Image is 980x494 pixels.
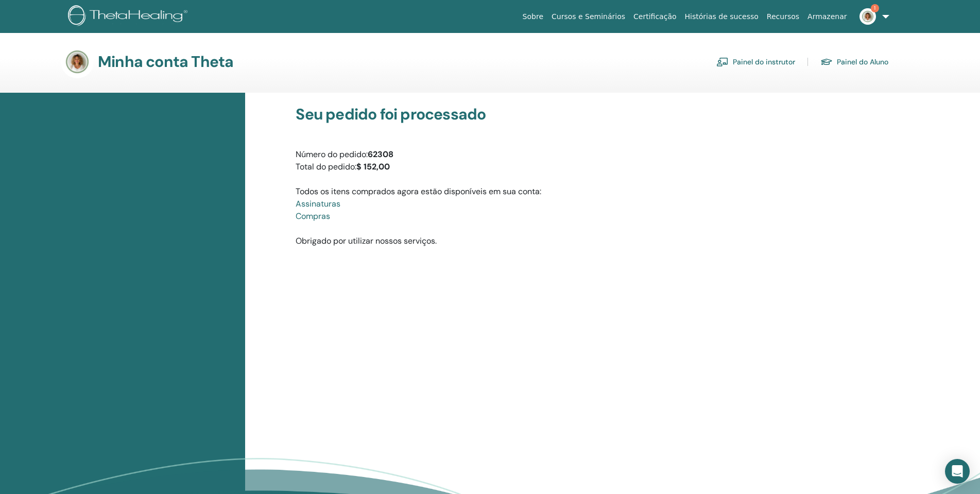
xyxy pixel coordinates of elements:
[356,161,390,172] font: $ 152,00
[98,52,233,72] font: Minha conta Theta
[296,186,541,197] font: Todos os itens comprados agora estão disponíveis em sua conta:
[681,7,763,26] a: Histórias de sucesso
[733,58,795,67] font: Painel do instrutor
[685,12,759,21] font: Histórias de sucesso
[716,54,795,70] a: Painel do instrutor
[820,58,833,66] img: graduation-cap.svg
[61,45,94,78] img: default.jpg
[296,161,356,172] font: Total do pedido:
[296,198,340,209] a: Assinaturas
[547,7,629,26] a: Cursos e Seminários
[519,7,547,26] a: Sobre
[945,459,970,484] div: Open Intercom Messenger
[837,58,888,67] font: Painel do Aluno
[368,149,393,160] font: 62308
[296,149,368,160] font: Número do pedido:
[296,104,486,124] font: Seu pedido foi processado
[763,7,803,26] a: Recursos
[296,235,437,246] font: Obrigado por utilizar nossos serviços.
[716,57,729,66] img: chalkboard-teacher.svg
[767,12,799,21] font: Recursos
[296,211,330,222] a: Compras
[874,5,875,11] font: 1
[859,8,876,25] img: default.jpg
[803,7,851,26] a: Armazenar
[523,12,543,21] font: Sobre
[629,7,680,26] a: Certificação
[633,12,676,21] font: Certificação
[68,5,191,28] img: logo.png
[807,12,847,21] font: Armazenar
[552,12,625,21] font: Cursos e Seminários
[820,54,888,70] a: Painel do Aluno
